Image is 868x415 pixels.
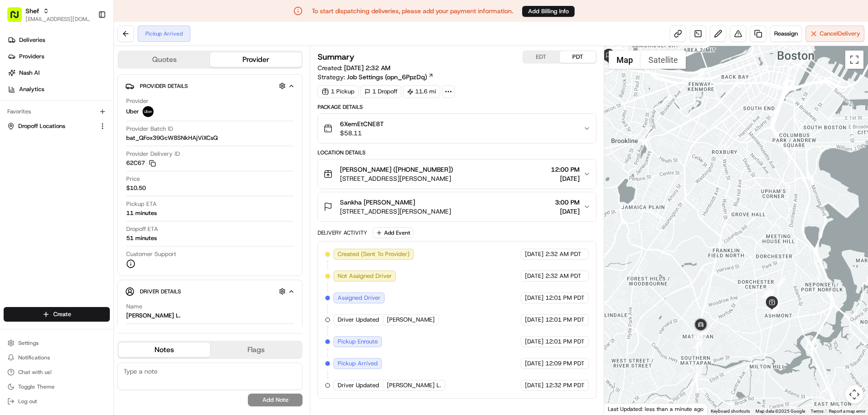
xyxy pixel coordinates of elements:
[126,234,157,242] div: 51 minutes
[545,359,585,368] span: 12:09 PM PDT
[340,198,415,207] span: Sankha [PERSON_NAME]
[18,354,50,361] span: Notifications
[340,128,384,138] span: $58.11
[770,304,780,314] div: 5
[210,343,302,357] button: Flags
[523,51,560,63] button: EDT
[338,294,380,302] span: Assigned Driver
[318,72,434,82] div: Strategy:
[126,312,180,320] div: [PERSON_NAME] L.
[73,175,150,192] a: 💻API Documentation
[641,51,686,69] button: Show satellite imagery
[4,66,113,80] a: Nash AI
[774,30,798,38] span: Reassign
[126,150,180,158] span: Provider Delivery ID
[340,165,453,174] span: [PERSON_NAME] ([PHONE_NUMBER])
[696,329,706,339] div: 9
[692,369,702,379] div: 6
[26,15,91,23] span: [EMAIL_ADDRESS][DOMAIN_NAME]
[545,316,585,324] span: 12:01 PM PDT
[141,117,166,128] button: See all
[761,288,771,298] div: 3
[829,409,865,414] a: Report a map error
[77,180,84,187] div: 💻
[26,6,39,15] button: Shef
[66,141,69,149] span: •
[522,6,575,17] button: Add Billing Info
[318,63,390,72] span: Created:
[4,307,110,322] button: Create
[91,201,110,208] span: Pylon
[545,272,581,280] span: 2:32 AM PDT
[604,403,708,415] div: Last Updated: less than a minute ago
[806,26,864,42] button: CancelDelivery
[5,175,73,192] a: 📗Knowledge Base
[19,52,44,61] span: Providers
[606,403,637,415] img: Google
[403,85,440,98] div: 11.6 mi
[126,175,140,183] span: Price
[755,409,805,414] span: Map data ©2025 Google
[53,310,71,318] span: Create
[125,78,295,93] button: Provider Details
[711,408,750,415] button: Keyboard shortcuts
[525,338,544,346] span: [DATE]
[126,159,156,167] button: 62C67
[811,409,823,414] a: Terms (opens in new tab)
[126,184,146,192] span: $10.50
[340,174,453,183] span: [STREET_ADDRESS][PERSON_NAME]
[9,87,26,103] img: 1736555255976-a54dd68f-1ca7-489b-9aae-adbdc363a1c4
[525,359,544,368] span: [DATE]
[312,6,513,15] p: To start dispatching deliveries, please add your payment information.
[18,398,37,405] span: Log out
[9,133,24,147] img: Shef Support
[28,141,64,149] span: Shef Support
[4,82,113,97] a: Analytics
[125,284,295,299] button: Driver Details
[19,36,45,44] span: Deliveries
[9,36,166,51] p: Welcome 👋
[4,337,110,349] button: Settings
[545,338,585,346] span: 12:01 PM PDT
[373,227,413,238] button: Add Event
[338,338,378,346] span: Pickup Enroute
[4,4,94,26] button: Shef[EMAIL_ADDRESS][DOMAIN_NAME]
[140,82,188,90] span: Provider Details
[820,30,860,38] span: Cancel Delivery
[609,51,641,69] button: Show street map
[126,209,157,217] div: 11 minutes
[775,277,785,287] div: 1
[338,272,392,280] span: Not Assigned Driver
[4,380,110,393] button: Toggle Theme
[525,250,544,258] span: [DATE]
[338,359,378,368] span: Pickup Arrived
[126,97,149,105] span: Provider
[18,369,51,376] span: Chat with us!
[4,33,113,47] a: Deliveries
[545,250,581,258] span: 2:32 AM PDT
[71,141,89,149] span: [DATE]
[126,200,157,208] span: Pickup ETA
[845,385,863,404] button: Map camera controls
[4,119,110,133] button: Dropoff Locations
[525,316,544,324] span: [DATE]
[118,343,210,357] button: Notes
[210,52,302,67] button: Provider
[19,69,40,77] span: Nash AI
[18,383,55,390] span: Toggle Theme
[522,5,575,17] a: Add Billing Info
[555,198,580,207] span: 3:00 PM
[126,108,139,116] span: Uber
[118,52,210,67] button: Quotes
[126,125,173,133] span: Provider Batch ID
[4,49,113,64] a: Providers
[545,294,585,302] span: 12:01 PM PDT
[126,134,218,142] span: bat_QFox39GcW8SNkHAjViXCsQ
[9,180,16,187] div: 📗
[7,122,95,130] a: Dropoff Locations
[126,302,142,311] span: Name
[387,316,435,324] span: [PERSON_NAME]
[693,339,703,349] div: 7
[86,179,146,188] span: API Documentation
[41,87,149,96] div: Start new chat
